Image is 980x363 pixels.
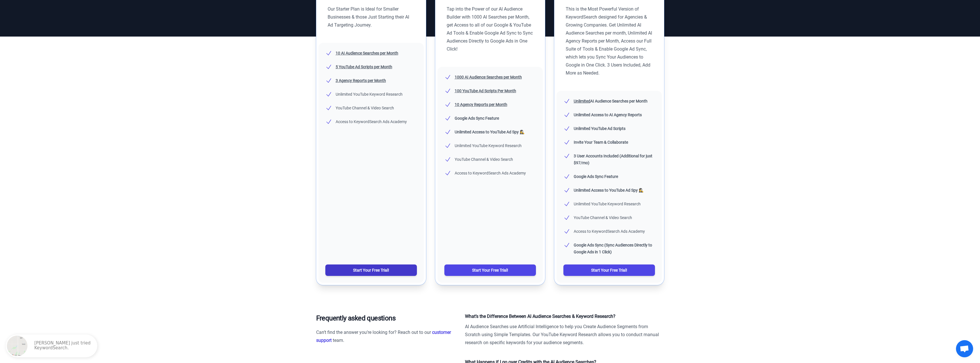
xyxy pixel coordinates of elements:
b: AI Audience Searches per Month [574,99,648,103]
b: 3 User Accounts Included (Additional for just $97/mo) [574,154,652,165]
span: Unlimited YouTube Keyword Research [455,143,522,148]
span: This is the Most Powerful Version of KeywordSearch designed for Agencies & Growing Companies. Get... [566,6,652,76]
p: [PERSON_NAME] just tried KeywordSearch. [34,341,92,351]
b: Unlimited Access to YouTube Ad Spy 🕵️‍♀️ [455,130,524,134]
b: Google Ads Sync (Sync Audiences Directly to Google Ads in 1 Click) [574,243,652,254]
a: Start Your Free Trial! [325,264,417,276]
b: Unlimited YouTube Ad Scripts [574,126,625,131]
b: Unlimited Access to YouTube Ad Spy 🕵️‍♀️ [574,188,644,192]
img: United States [7,336,27,356]
dd: AI Audience Searches use Artificial Intelligence to help you Create Audience Segments from Scratc... [465,323,664,347]
span: YouTube Channel & Video Search [574,215,632,220]
span: YouTube Channel & Video Search [455,157,513,162]
a: Open chat [956,340,973,357]
a: customer support [316,330,451,343]
span: Access to KeywordSearch Ads Academy [574,229,645,234]
b: Invite Your Team & Collaborate [574,140,628,145]
span: YouTube Channel & Video Search [336,106,394,110]
u: 10 Agency Reports per Month [455,102,507,107]
u: 3 Agency Reports per Month [336,78,386,83]
u: Unlimited [574,99,590,103]
h2: Frequently asked questions [316,312,456,324]
span: Unlimited YouTube Keyword Research [574,202,641,206]
a: Start Your Free Trial! [563,264,655,276]
u: 1000 AI Audience Searches per Month [455,75,522,79]
span: Unlimited YouTube Keyword Research [336,92,403,97]
a: Start Your Free Trial! [444,264,536,276]
b: Unlimited Access to AI Agency Reports [574,113,642,117]
span: Tap into the Power of our AI Audience Builder with 1000 AI Searches per Month, get Access to all ... [447,6,533,52]
dt: What’s the Difference Between AI Audience Searches & Keyword Research? [465,312,664,320]
b: Google Ads Sync Feature [455,116,499,121]
u: 10 AI Audience Searches per Month [336,51,398,55]
span: Our Starter Plan is Ideal for Smaller Businesses & those Just Starting their AI Ad Targeting Jour... [328,6,409,28]
span: Access to KeywordSearch Ads Academy [455,171,526,175]
u: 100 YouTube Ad Scripts Per Month [455,89,516,93]
span: Access to KeywordSearch Ads Academy [336,119,407,124]
u: 5 YouTube Ad Scripts per Month [336,65,392,69]
p: Can’t find the answer you’re looking for? Reach out to our team. [316,328,456,344]
b: Google Ads Sync Feature [574,174,618,179]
